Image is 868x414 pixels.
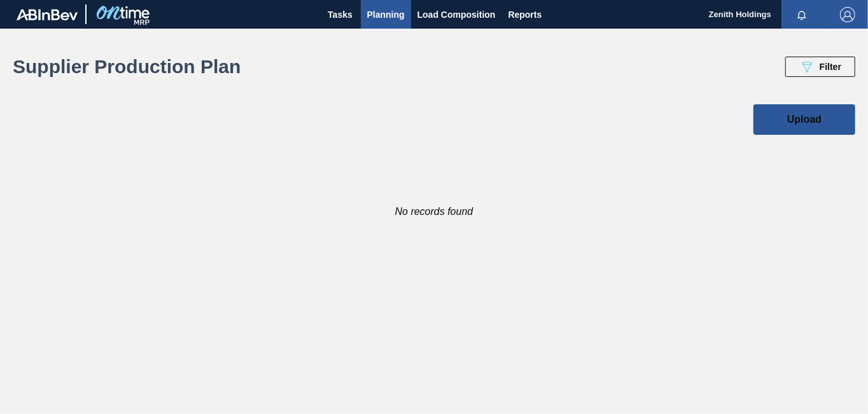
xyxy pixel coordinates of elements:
span: Planning [367,7,405,22]
button: Notifications [781,6,822,24]
img: Logout [840,7,855,22]
span: Tasks [326,7,354,22]
clb-button: Upload [753,104,855,135]
span: Reports [508,7,542,22]
span: Load Composition [417,7,496,22]
img: TNhmsLtSVTkK8tSr43FrP2fwEKptu5GPRR3wAAAABJRU5ErkJggg== [17,9,78,20]
h1: Supplier Production Plan [13,59,305,74]
span: Filter [820,62,841,72]
button: Filter [785,57,855,77]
